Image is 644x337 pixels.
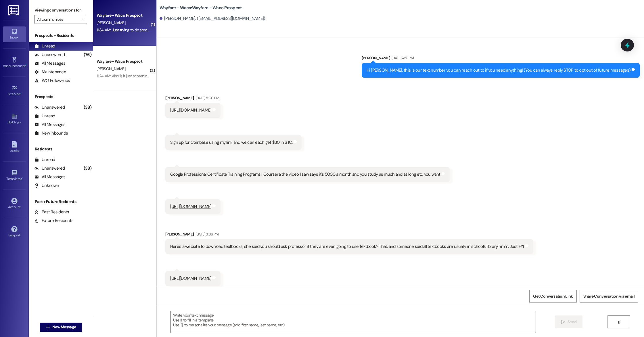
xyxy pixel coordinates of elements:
[3,111,26,127] a: Buildings
[22,176,23,180] span: •
[3,139,26,155] a: Leads
[82,164,93,173] div: (38)
[82,103,93,112] div: (38)
[81,17,84,22] i: 
[8,5,20,16] img: ResiDesk Logo
[34,130,68,136] div: New Inbounds
[580,290,638,303] button: Share Conversation via email
[362,55,640,63] div: [PERSON_NAME]
[165,95,221,103] div: [PERSON_NAME]
[97,20,125,25] span: [PERSON_NAME]
[34,52,65,58] div: Unanswered
[97,73,638,78] div: 11:24 AM: Also is it just screening them in general or is it taking longer because of the ESA/Ser...
[160,16,265,22] div: [PERSON_NAME]. ([EMAIL_ADDRESS][DOMAIN_NAME])
[170,204,212,209] a: [URL][DOMAIN_NAME]
[34,209,69,215] div: Past Residents
[533,293,573,299] span: Get Conversation Link
[34,165,65,171] div: Unanswered
[34,174,65,180] div: All Messages
[194,95,219,101] div: [DATE] 5:00 PM
[34,60,65,66] div: All Messages
[3,168,26,183] a: Templates •
[97,58,150,64] div: Wayfare - Waco Prospect
[390,55,414,61] div: [DATE] 4:51 PM
[3,26,26,42] a: Inbox
[52,324,76,330] span: New Message
[29,32,93,39] div: Prospects + Residents
[82,50,93,59] div: (76)
[26,63,26,67] span: •
[97,12,150,18] div: Wayfare - Waco Prospect
[97,66,125,71] span: [PERSON_NAME]
[3,83,26,99] a: Site Visit •
[34,6,87,15] label: Viewing conversations for
[34,122,65,128] div: All Messages
[561,320,565,324] i: 
[97,27,204,32] div: 11:34 AM: Just trying to do some planning. So not sure at this time.
[170,171,440,177] div: Google Professional Certificate Training Programs | Coursera the video I saw says it's 50.00 a mo...
[616,320,621,324] i: 
[170,275,212,281] a: [URL][DOMAIN_NAME]
[529,290,576,303] button: Get Conversation Link
[568,319,576,325] span: Send
[37,15,78,24] input: All communities
[3,224,26,240] a: Support
[34,104,65,110] div: Unanswered
[46,325,50,330] i: 
[170,139,293,145] div: Sign up for Coinbase using my link and we can each get $30 in BTC.
[40,323,82,332] button: New Message
[34,78,70,84] div: WO Follow-ups
[367,67,631,73] div: Hi [PERSON_NAME], this is our text number you can reach out to if you need anything! (You can alw...
[29,94,93,100] div: Prospects
[3,196,26,212] a: Account
[170,244,524,250] div: Here's a website to download textbooks, she said you should ask professor if they are even going ...
[165,231,533,239] div: [PERSON_NAME]
[34,43,55,49] div: Unread
[34,113,55,119] div: Unread
[29,146,93,152] div: Residents
[29,199,93,205] div: Past + Future Residents
[34,157,55,163] div: Unread
[21,91,22,95] span: •
[583,293,635,299] span: Share Conversation via email
[160,5,242,11] b: Wayfare - Waco: Wayfare - Waco Prospect
[34,69,66,75] div: Maintenance
[34,218,73,224] div: Future Residents
[34,183,59,189] div: Unknown
[555,315,583,328] button: Send
[194,231,219,237] div: [DATE] 3:36 PM
[170,107,212,113] a: [URL][DOMAIN_NAME]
